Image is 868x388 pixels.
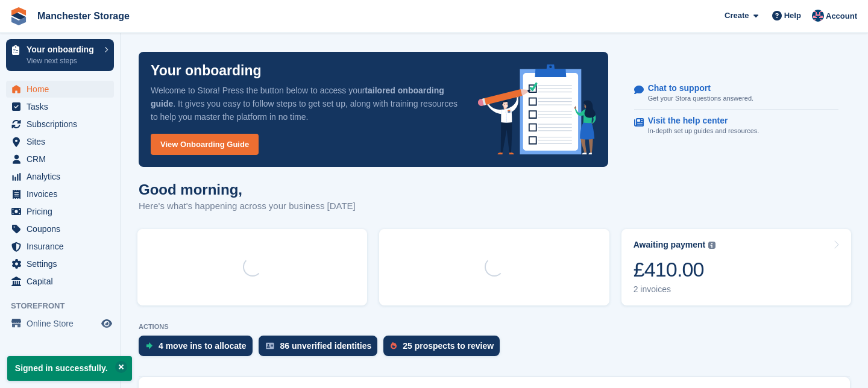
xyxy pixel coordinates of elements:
span: Storefront [11,300,120,312]
a: menu [6,273,114,290]
img: icon-info-grey-7440780725fd019a000dd9b08b2336e03edf1995a4989e88bcd33f0948082b44.svg [708,242,715,249]
p: Get your Stora questions answered. [648,93,753,104]
img: move_ins_to_allocate_icon-fdf77a2bb77ea45bf5b3d319d69a93e2d87916cf1d5bf7949dd705db3b84f3ca.svg [146,342,153,349]
a: Chat to support Get your Stora questions answered. [634,77,838,110]
a: menu [6,255,114,272]
img: onboarding-info-6c161a55d2c0e0a8cae90662b2fe09162a5109e8cc188191df67fb4f79e88e88.svg [478,64,596,155]
div: £410.00 [634,257,716,282]
a: Visit the help center In-depth set up guides and resources. [634,110,838,142]
a: Manchester Storage [33,6,134,26]
a: menu [6,238,114,255]
span: Account [826,10,857,22]
span: Pricing [27,203,99,220]
a: menu [6,315,114,332]
p: View next steps [27,55,98,66]
span: Insurance [27,238,99,255]
p: Chat to support [648,83,744,93]
a: 4 move ins to allocate [139,336,259,362]
span: Capital [27,273,99,290]
a: Your onboarding View next steps [6,39,114,71]
a: menu [6,186,114,202]
span: Invoices [27,186,99,202]
a: Awaiting payment £410.00 2 invoices [621,229,851,305]
a: menu [6,98,114,115]
span: Home [27,81,99,98]
a: menu [6,133,114,150]
p: Your onboarding [151,64,262,78]
a: menu [6,168,114,185]
div: 86 unverified identities [280,341,372,351]
img: stora-icon-8386f47178a22dfd0bd8f6a31ec36ba5ce8667c1dd55bd0f319d3a0aa187defe.svg [10,7,28,25]
img: prospect-51fa495bee0391a8d652442698ab0144808aea92771e9ea1ae160a38d050c398.svg [391,342,397,349]
p: Your onboarding [27,45,98,54]
p: In-depth set up guides and resources. [648,126,759,136]
div: 2 invoices [634,284,716,295]
a: 86 unverified identities [259,336,384,362]
span: Sites [27,133,99,150]
a: menu [6,221,114,237]
div: 25 prospects to review [403,341,494,351]
img: verify_identity-adf6edd0f0f0b5bbfe63781bf79b02c33cf7c696d77639b501bdc392416b5a36.svg [266,342,274,349]
span: CRM [27,151,99,167]
a: menu [6,81,114,98]
a: 25 prospects to review [383,336,506,362]
div: Awaiting payment [634,240,706,250]
a: menu [6,151,114,167]
p: Welcome to Stora! Press the button below to access your . It gives you easy to follow steps to ge... [151,84,459,124]
a: View Onboarding Guide [151,134,259,155]
span: Create [725,10,749,22]
a: Preview store [99,316,114,331]
p: Signed in successfully. [7,356,132,381]
p: Visit the help center [648,116,750,126]
span: Settings [27,255,99,272]
a: menu [6,203,114,220]
div: 4 move ins to allocate [159,341,247,351]
span: Subscriptions [27,116,99,133]
span: Help [784,10,801,22]
span: Analytics [27,168,99,185]
span: Coupons [27,221,99,237]
p: Here's what's happening across your business [DATE] [139,199,356,213]
a: menu [6,116,114,133]
p: ACTIONS [139,323,850,331]
span: Tasks [27,98,99,115]
h1: Good morning, [139,181,356,198]
span: Online Store [27,315,99,332]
